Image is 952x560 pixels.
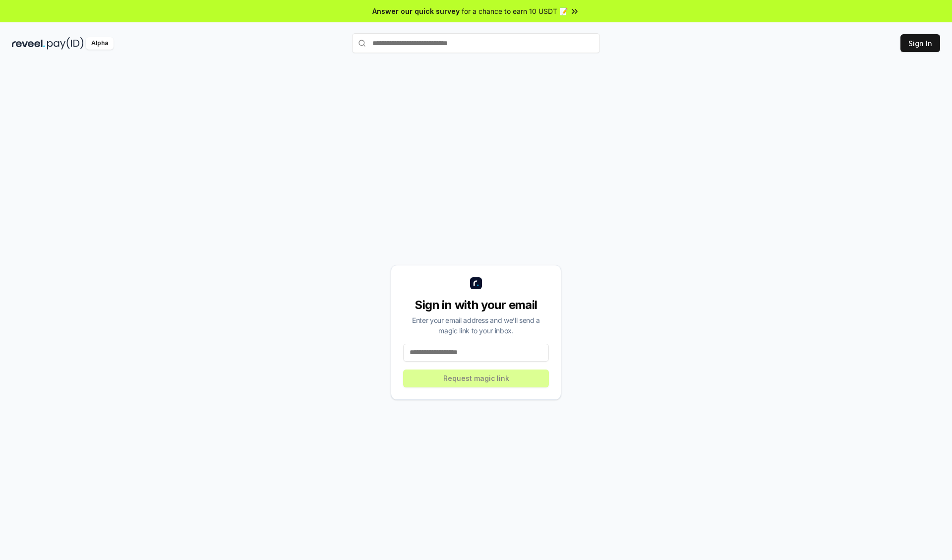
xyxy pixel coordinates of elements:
img: logo_small [470,277,482,289]
div: Alpha [86,37,114,50]
span: Answer our quick survey [372,6,460,16]
button: Sign In [900,34,940,52]
img: reveel_dark [12,37,45,50]
span: for a chance to earn 10 USDT 📝 [462,6,568,16]
div: Sign in with your email [403,297,549,313]
div: Enter your email address and we’ll send a magic link to your inbox. [403,315,549,336]
img: pay_id [47,37,84,50]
